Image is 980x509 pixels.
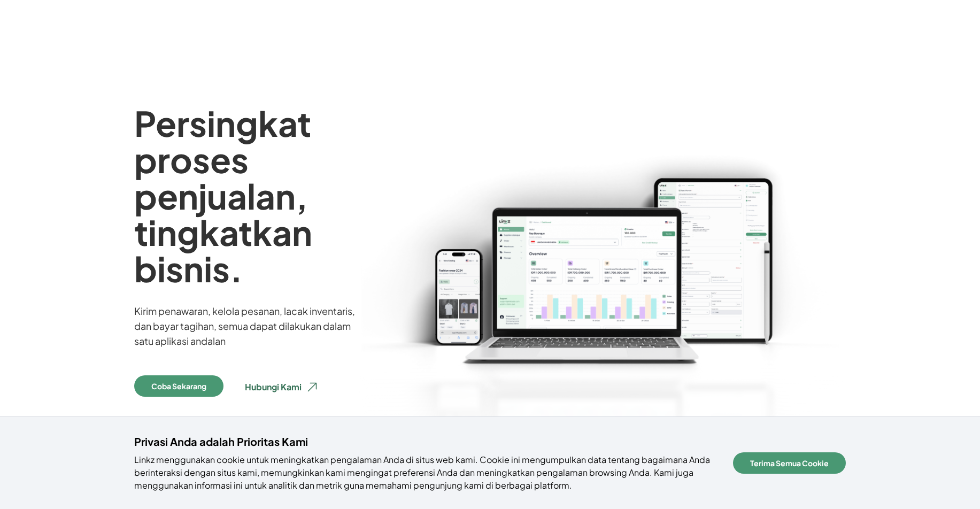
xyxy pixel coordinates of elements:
button: Terima Semua Cookie [733,452,846,474]
button: Coba Sekarang [134,375,223,397]
h1: Persingkat proses penjualan, tingkatkan bisnis. [134,105,419,287]
p: Linkz menggunakan cookie untuk meningkatkan pengalaman Anda di situs web kami. Cookie ini mengump... [134,453,721,492]
h4: Privasi Anda adalah Prioritas Kami [134,434,721,449]
button: Hubungi Kami [236,375,327,399]
a: Coba Sekarang [134,375,223,399]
